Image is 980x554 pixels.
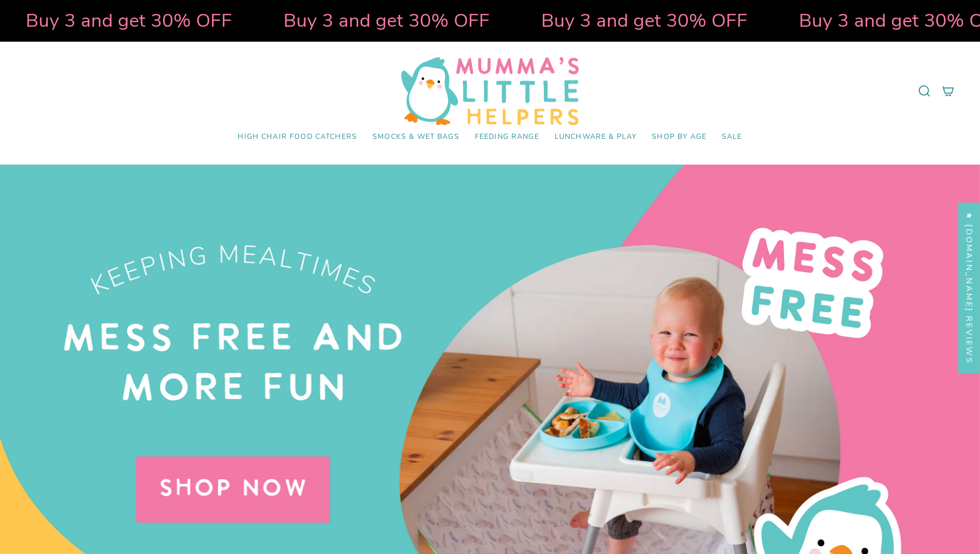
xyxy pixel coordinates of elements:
[365,125,467,149] a: Smocks & Wet Bags
[547,125,644,149] a: Lunchware & Play
[644,125,714,149] a: Shop by Age
[958,202,980,373] div: Click to open Judge.me floating reviews tab
[230,125,365,149] a: High Chair Food Catchers
[652,133,706,141] span: Shop by Age
[25,8,231,33] strong: Buy 3 and get 30% OFF
[722,133,742,141] span: SALE
[540,8,746,33] strong: Buy 3 and get 30% OFF
[714,125,750,149] a: SALE
[555,133,636,141] span: Lunchware & Play
[401,57,579,125] img: Mumma’s Little Helpers
[238,133,357,141] span: High Chair Food Catchers
[475,133,539,141] span: Feeding Range
[282,8,489,33] strong: Buy 3 and get 30% OFF
[467,125,547,149] a: Feeding Range
[372,133,459,141] span: Smocks & Wet Bags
